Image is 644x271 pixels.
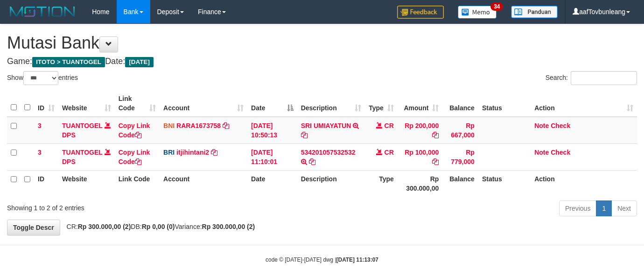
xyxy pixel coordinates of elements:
[247,117,297,144] td: [DATE] 10:50:13
[62,122,103,129] a: TUANTOGEL
[160,170,247,197] th: Account
[432,158,439,165] a: Copy Rp 100,000 to clipboard
[531,90,637,117] th: Action: activate to sort column ascending
[119,122,150,139] a: Copy Link Code
[398,143,443,170] td: Rp 100,000
[385,122,394,129] span: CR
[163,149,175,156] span: BRI
[32,57,105,67] span: ITOTO > TUANTOGEL
[58,117,115,144] td: DPS
[458,6,497,19] img: Button%20Memo.svg
[398,117,443,144] td: Rp 200,000
[38,149,42,156] span: 3
[23,71,58,85] select: Showentries
[176,149,209,156] a: itjihintani2
[511,6,558,18] img: panduan.png
[78,223,131,230] strong: Rp 300.000,00 (2)
[176,122,221,129] a: RARA1673758
[7,71,78,85] label: Show entries
[266,257,378,263] small: code © [DATE]-[DATE] dwg |
[119,149,150,165] a: Copy Link Code
[301,131,308,139] a: Copy SRI UMIAYATUN to clipboard
[397,6,444,19] img: Feedback.jpg
[365,90,398,117] th: Type: activate to sort column ascending
[534,149,549,156] a: Note
[115,90,160,117] th: Link Code: activate to sort column ascending
[301,122,351,129] a: SRI UMIAYATUN
[442,170,478,197] th: Balance
[398,90,443,117] th: Amount: activate to sort column ascending
[163,122,175,129] span: BNI
[534,122,549,129] a: Note
[596,200,612,216] a: 1
[309,158,315,165] a: Copy 534201057532532 to clipboard
[365,170,398,197] th: Type
[34,170,58,197] th: ID
[7,200,261,213] div: Showing 1 to 2 of 2 entries
[115,170,160,197] th: Link Code
[202,223,255,230] strong: Rp 300.000,00 (2)
[531,170,637,197] th: Action
[551,149,570,156] a: Check
[7,34,637,52] h1: Mutasi Bank
[58,90,115,117] th: Website: activate to sort column ascending
[7,57,637,66] h4: Game: Date:
[247,170,297,197] th: Date
[58,143,115,170] td: DPS
[442,143,478,170] td: Rp 779,000
[490,2,503,11] span: 34
[336,257,378,263] strong: [DATE] 11:13:07
[301,149,356,156] a: 534201057532532
[297,170,365,197] th: Description
[432,131,439,139] a: Copy Rp 200,000 to clipboard
[125,57,154,67] span: [DATE]
[478,170,531,197] th: Status
[559,200,596,216] a: Previous
[62,149,103,156] a: TUANTOGEL
[62,223,255,230] span: CR: DB: Variance:
[385,149,394,156] span: CR
[160,90,247,117] th: Account: activate to sort column ascending
[38,122,42,129] span: 3
[398,170,443,197] th: Rp 300.000,00
[247,143,297,170] td: [DATE] 11:10:01
[58,170,115,197] th: Website
[297,90,365,117] th: Description: activate to sort column ascending
[223,122,229,129] a: Copy RARA1673758 to clipboard
[442,90,478,117] th: Balance
[7,5,78,19] img: MOTION_logo.png
[478,90,531,117] th: Status
[142,223,175,230] strong: Rp 0,00 (0)
[611,200,637,216] a: Next
[551,122,570,129] a: Check
[546,71,637,85] label: Search:
[442,117,478,144] td: Rp 667,000
[34,90,58,117] th: ID: activate to sort column ascending
[247,90,297,117] th: Date: activate to sort column descending
[7,220,60,235] a: Toggle Descr
[211,149,217,156] a: Copy itjihintani2 to clipboard
[571,71,637,85] input: Search:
